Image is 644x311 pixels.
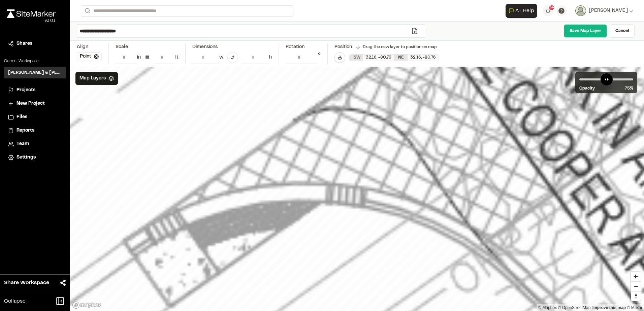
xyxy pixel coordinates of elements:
[350,55,439,61] div: SW 32.156679780577534, -80.75955475712502 | NE 32.158651185506685, -80.75606178054466
[543,5,553,16] button: 54
[558,305,591,310] a: OpenStreetMap
[17,140,29,148] span: Team
[549,4,554,10] span: 54
[8,40,62,47] a: Shares
[116,43,128,51] div: Scale
[286,43,321,51] div: Rotation
[318,51,321,64] div: °
[137,54,141,61] div: in
[506,4,540,18] div: Open AI Assistant
[81,5,93,16] button: Search
[269,54,272,61] div: h
[8,100,62,107] a: New Project
[8,70,62,76] h3: [PERSON_NAME] & [PERSON_NAME] Inc.
[363,55,394,61] div: 32.16 , -80.76
[17,40,32,47] span: Shares
[394,55,408,61] div: NE
[408,55,439,61] div: 32.16 , -80.76
[625,85,633,92] span: 75 %
[17,127,34,134] span: Reports
[515,7,534,15] span: AI Help
[192,43,272,51] div: Dimensions
[17,100,45,107] span: New Project
[17,154,36,161] span: Settings
[8,87,62,94] a: Projects
[350,55,363,61] div: SW
[589,7,628,14] span: [PERSON_NAME]
[7,18,56,24] div: Oh geez...please don't...
[77,43,102,51] div: Align
[631,291,641,301] button: Reset bearing to north
[7,9,56,18] img: rebrand.png
[575,5,633,16] button: [PERSON_NAME]
[219,54,223,61] div: w
[17,87,35,94] span: Projects
[631,281,641,291] button: Zoom out
[538,305,557,310] a: Mapbox
[564,24,607,38] a: Save Map Layer
[145,52,150,63] div: =
[8,140,62,148] a: Team
[8,154,62,161] a: Settings
[8,113,62,121] a: Files
[592,305,626,310] a: Map feedback
[334,52,345,63] button: Lock Map Layer Position
[175,54,179,61] div: ft
[627,305,642,310] a: Maxar
[631,272,641,281] button: Zoom in
[506,4,537,18] button: Open AI Assistant
[17,113,27,121] span: Files
[407,28,422,34] a: Add/Change File
[4,279,49,287] span: Share Workspace
[79,75,106,82] span: Map Layers
[610,24,635,38] a: Cancel
[72,301,102,309] a: Mapbox logo
[4,297,26,305] span: Collapse
[579,85,595,92] span: Opacity
[4,58,66,64] p: Current Workspace
[77,52,102,61] button: Point
[334,43,352,51] div: Position
[575,5,586,16] img: User
[356,44,437,50] div: Drag the new layer to position on map
[8,127,62,134] a: Reports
